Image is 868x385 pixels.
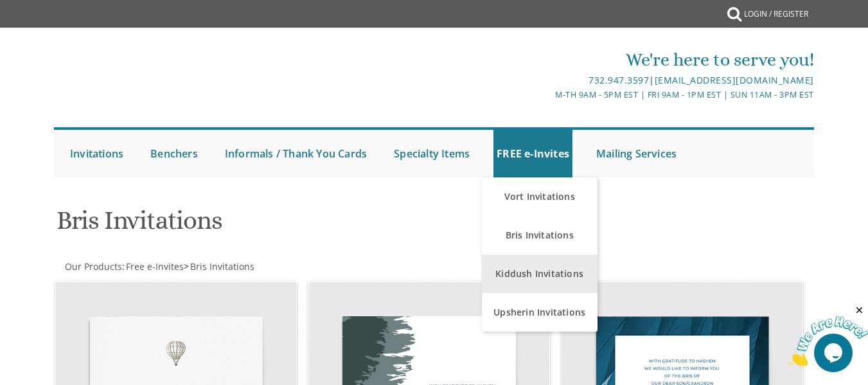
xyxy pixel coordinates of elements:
span: > [184,260,254,273]
a: Invitations [67,130,127,177]
a: Free e-Invites [125,260,184,273]
a: Our Products [64,260,122,273]
a: Specialty Items [391,130,473,177]
iframe: chat widget [788,305,868,366]
h1: Bris Invitations [57,206,554,244]
div: M-Th 9am - 5pm EST | Fri 9am - 1pm EST | Sun 11am - 3pm EST [308,88,814,102]
div: We're here to serve you! [308,47,814,73]
span: Bris Invitations [190,260,254,273]
span: Free e-Invites [126,260,184,273]
a: Informals / Thank You Cards [222,130,370,177]
a: 732.947.3597 [589,74,649,86]
a: [EMAIL_ADDRESS][DOMAIN_NAME] [655,74,814,86]
a: Vort Invitations [482,177,598,216]
a: Bris Invitations [189,260,254,273]
a: Kiddush Invitations [482,255,598,293]
a: Benchers [147,130,201,177]
a: Bris Invitations [482,216,598,255]
a: Upsherin Invitations [482,293,598,332]
div: | [308,73,814,88]
a: Mailing Services [593,130,680,177]
a: FREE e-Invites [493,130,572,177]
div: : [54,260,434,273]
